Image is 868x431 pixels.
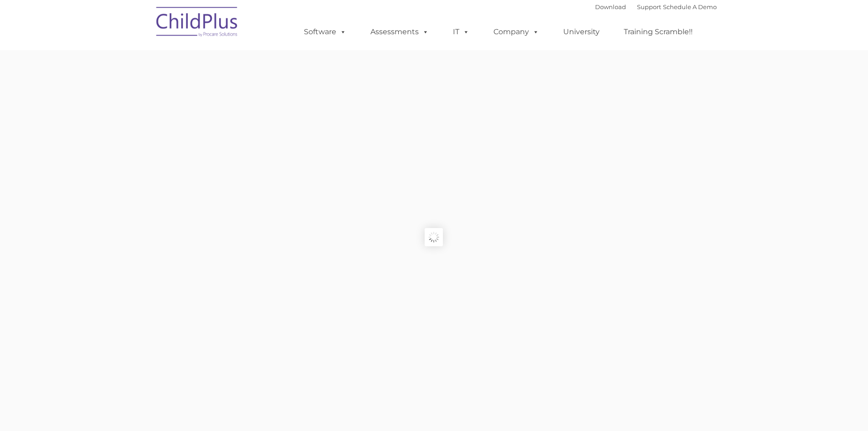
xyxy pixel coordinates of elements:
a: Company [484,23,548,41]
a: Assessments [361,23,438,41]
a: Training Scramble!! [615,23,702,41]
a: University [554,23,609,41]
a: Software [295,23,355,41]
a: Schedule A Demo [663,3,717,10]
a: Download [595,3,626,10]
img: ChildPlus by Procare Solutions [152,0,243,46]
a: Support [637,3,661,10]
font: | [595,3,717,10]
a: IT [444,23,478,41]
